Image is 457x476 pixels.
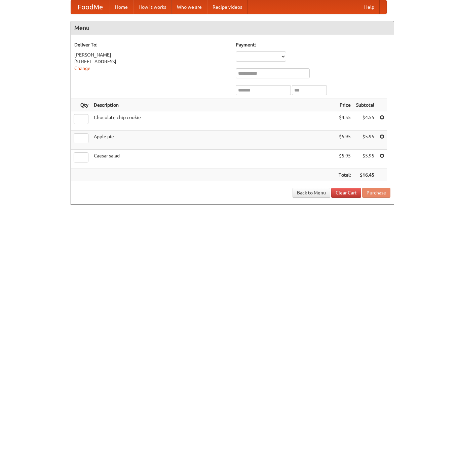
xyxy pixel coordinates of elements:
[74,51,229,58] div: [PERSON_NAME]
[91,99,336,111] th: Description
[71,21,394,35] h4: Menu
[353,150,377,169] td: $5.95
[336,169,353,181] th: Total:
[91,111,336,131] td: Chocolate chip cookie
[331,188,361,198] a: Clear Cart
[74,58,229,65] div: [STREET_ADDRESS]
[336,131,353,150] td: $5.95
[353,169,377,181] th: $16.45
[91,131,336,150] td: Apple pie
[293,188,330,198] a: Back to Menu
[336,111,353,131] td: $4.55
[71,99,91,111] th: Qty
[71,0,110,14] a: FoodMe
[172,0,207,14] a: Who we are
[353,111,377,131] td: $4.55
[133,0,172,14] a: How it works
[336,99,353,111] th: Price
[236,41,390,48] h5: Payment:
[353,131,377,150] td: $5.95
[353,99,377,111] th: Subtotal
[207,0,247,14] a: Recipe videos
[74,66,90,71] a: Change
[74,41,229,48] h5: Deliver To:
[336,150,353,169] td: $5.95
[91,150,336,169] td: Caesar salad
[359,0,380,14] a: Help
[362,188,390,198] button: Purchase
[110,0,133,14] a: Home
